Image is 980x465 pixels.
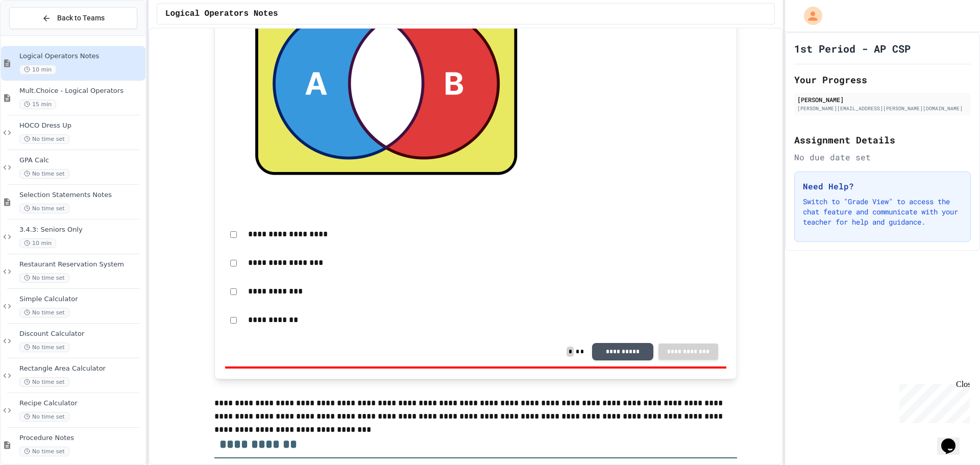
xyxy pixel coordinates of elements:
[19,100,56,109] span: 15 min
[937,424,970,455] iframe: chat widget
[19,238,56,248] span: 10 min
[19,399,143,408] span: Recipe Calculator
[794,151,971,163] div: No due date set
[19,260,143,269] span: Restaurant Reservation System
[19,377,69,387] span: No time set
[19,52,143,61] span: Logical Operators Notes
[19,65,56,75] span: 10 min
[19,191,143,200] span: Selection Statements Notes
[19,330,143,338] span: Discount Calculator
[19,87,143,95] span: Mult.Choice - Logical Operators
[19,295,143,304] span: Simple Calculator
[803,197,962,227] p: Switch to "Grade View" to access the chat feature and communicate with your teacher for help and ...
[19,412,69,422] span: No time set
[19,342,69,352] span: No time set
[19,226,143,234] span: 3.4.3: Seniors Only
[797,95,968,104] div: [PERSON_NAME]
[794,133,971,147] h2: Assignment Details
[19,169,69,179] span: No time set
[19,204,69,213] span: No time set
[19,434,143,443] span: Procedure Notes
[895,380,970,423] iframe: chat widget
[19,273,69,283] span: No time set
[803,180,962,192] h3: Need Help?
[57,13,105,23] span: Back to Teams
[19,121,143,130] span: HOCO Dress Up
[793,4,825,28] div: My Account
[19,134,69,144] span: No time set
[797,105,968,112] div: [PERSON_NAME][EMAIL_ADDRESS][PERSON_NAME][DOMAIN_NAME]
[19,308,69,317] span: No time set
[794,41,911,56] h1: 1st Period - AP CSP
[19,156,143,165] span: GPA Calc
[165,8,278,20] span: Logical Operators Notes
[19,364,143,373] span: Rectangle Area Calculator
[4,4,70,65] div: Chat with us now!Close
[19,447,69,456] span: No time set
[794,72,971,87] h2: Your Progress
